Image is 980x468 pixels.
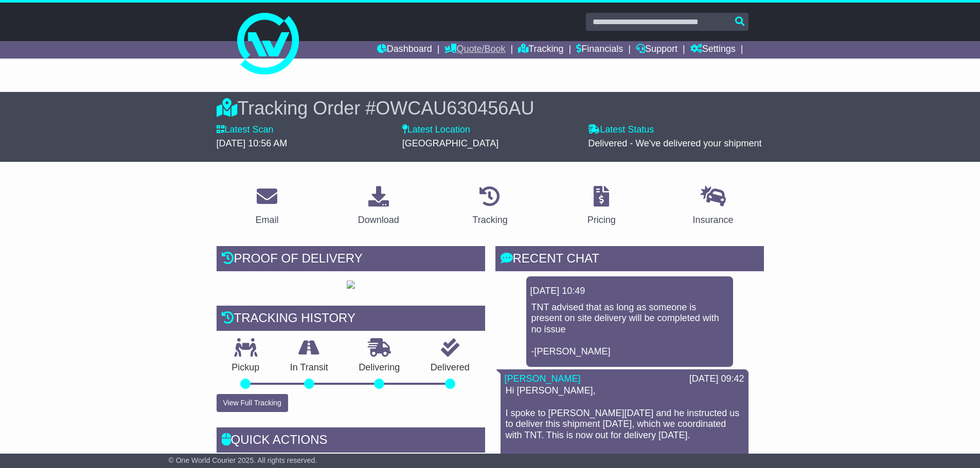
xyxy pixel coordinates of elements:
span: © One World Courier 2025. All rights reserved. [169,456,317,464]
div: Email [255,213,278,227]
div: Tracking history [217,306,485,333]
span: Delivered - We've delivered your shipment [588,138,761,148]
a: Email [248,182,285,231]
a: Insurance [686,182,740,231]
p: Pickup [217,362,275,373]
div: Insurance [693,213,734,227]
a: Settings [690,41,736,59]
a: Download [351,182,406,231]
p: Delivered [415,362,485,373]
div: Download [358,213,399,227]
div: Tracking [472,213,507,227]
div: Proof of Delivery [217,246,485,274]
div: Quick Actions [217,427,485,455]
label: Latest Scan [217,124,274,136]
a: [PERSON_NAME] [505,373,581,384]
div: Tracking Order # [217,97,764,119]
p: TNT advised that as long as someone is present on site delivery will be completed with no issue -... [531,302,728,358]
p: In Transit [275,362,344,373]
div: Pricing [587,213,616,227]
div: [DATE] 10:49 [530,286,729,297]
a: Financials [576,41,623,59]
img: GetPodImage [347,280,355,289]
button: View Full Tracking [217,394,288,412]
p: Delivering [344,362,416,373]
a: Dashboard [377,41,432,59]
a: Pricing [581,182,622,231]
a: Tracking [466,182,514,231]
span: [DATE] 10:56 AM [217,138,288,148]
a: Support [636,41,678,59]
div: RECENT CHAT [495,246,764,274]
label: Latest Location [402,124,470,136]
a: Quote/Book [444,41,505,59]
div: [DATE] 09:42 [689,373,744,385]
a: Tracking [518,41,563,59]
span: [GEOGRAPHIC_DATA] [402,138,498,148]
label: Latest Status [588,124,654,136]
span: OWCAU630456AU [376,98,534,119]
